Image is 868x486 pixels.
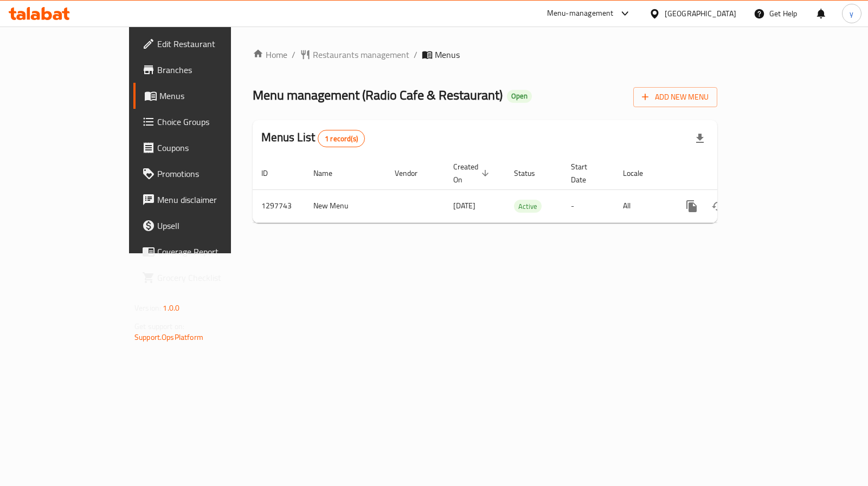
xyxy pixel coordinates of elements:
a: Restaurants management [300,48,409,61]
span: Promotions [157,167,265,180]
span: Name [313,167,346,180]
button: more [679,193,705,219]
span: Vendor [395,167,432,180]
span: Edit Restaurant [157,37,265,50]
li: / [292,48,295,61]
td: - [562,189,614,222]
span: Menus [159,89,265,102]
span: Coupons [157,141,265,154]
span: Restaurants management [313,48,409,61]
h2: Menus List [261,129,365,147]
span: [DATE] [453,199,475,213]
span: Active [514,200,542,213]
span: Upsell [157,219,265,232]
a: Menus [133,83,274,109]
a: Promotions [133,161,274,187]
span: Menu management ( Radio Cafe & Restaurant ) [253,83,503,107]
a: Edit Restaurant [133,31,274,57]
span: Created On [453,160,492,186]
button: Change Status [705,193,731,219]
span: Open [507,91,532,101]
a: Upsell [133,213,274,239]
div: Total records count [318,130,365,147]
li: / [414,48,417,61]
span: 1 record(s) [318,134,364,144]
span: Add New Menu [642,90,709,104]
span: Status [514,167,549,180]
span: Locale [623,167,657,180]
span: ID [261,167,282,180]
a: Coupons [133,135,274,161]
a: Menu disclaimer [133,187,274,213]
div: Open [507,90,532,103]
span: Choice Groups [157,115,265,128]
span: Branches [157,63,265,76]
span: 1.0.0 [163,301,179,315]
a: Support.OpsPlatform [134,330,203,344]
button: Add New Menu [633,87,717,107]
span: Coverage Report [157,245,265,258]
div: [GEOGRAPHIC_DATA] [665,8,736,19]
td: 1297743 [253,189,305,222]
div: Menu-management [547,7,614,20]
th: Actions [670,157,792,190]
div: Active [514,200,542,213]
span: Menu disclaimer [157,193,265,206]
span: Version: [134,301,161,315]
span: Start Date [571,160,601,186]
div: Export file [687,126,713,152]
nav: breadcrumb [253,48,717,61]
span: Menus [435,48,460,61]
a: Branches [133,57,274,83]
td: All [614,189,670,222]
table: enhanced table [253,157,792,223]
td: New Menu [305,189,386,222]
a: Choice Groups [133,109,274,135]
span: Get support on: [134,319,184,333]
span: y [850,8,853,19]
a: Coverage Report [133,239,274,265]
span: Grocery Checklist [157,271,265,284]
a: Grocery Checklist [133,265,274,291]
